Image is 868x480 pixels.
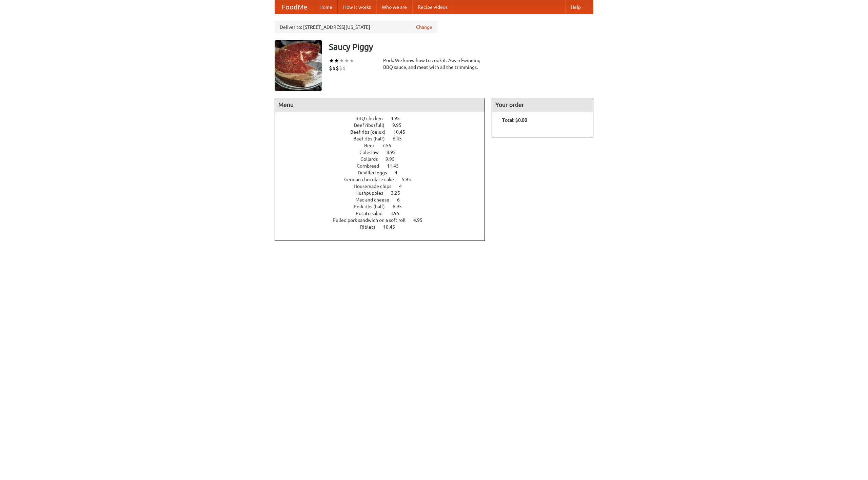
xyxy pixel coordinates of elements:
span: Beef ribs (delux) [350,129,392,135]
a: Cornbread 11.45 [357,163,411,169]
span: 8.95 [387,150,402,155]
li: ★ [344,57,349,64]
span: Cornbread [357,163,386,169]
a: Recipe videos [412,0,453,14]
a: Pork ribs (half) 6.95 [354,204,414,209]
span: 10.45 [393,129,412,135]
span: Devilled eggs [358,170,394,175]
span: 4.95 [413,217,429,223]
span: 4.95 [391,116,407,121]
a: Coleslaw 8.95 [359,150,408,155]
a: Hushpuppies 3.25 [355,190,413,196]
span: 9.95 [392,122,408,128]
span: 4 [399,184,409,189]
li: ★ [329,57,334,64]
a: Mac and cheese 6 [355,197,412,203]
span: 3.25 [391,190,407,196]
span: 11.45 [387,163,406,169]
li: $ [336,64,339,72]
a: Beef ribs (half) 6.45 [353,136,414,141]
span: 3.95 [390,211,406,216]
a: Beer 7.55 [364,143,404,148]
a: Who we are [376,0,412,14]
span: 10.45 [383,224,402,230]
span: 7.55 [382,143,398,148]
li: $ [329,64,332,72]
li: ★ [334,57,339,64]
a: Potato salad 3.95 [356,211,412,216]
a: Beef ribs (delux) 10.45 [350,129,418,135]
span: Coleslaw [359,150,386,155]
li: $ [332,64,336,72]
h3: Saucy Piggy [329,40,593,54]
div: Deliver to: [STREET_ADDRESS][US_STATE] [275,21,437,33]
li: $ [342,64,346,72]
span: Mac and cheese [355,197,396,203]
li: ★ [349,57,354,64]
span: Potato salad [356,211,389,216]
a: Collards 9.95 [360,156,407,162]
a: Beef ribs (full) 9.95 [354,122,414,128]
b: Total: $0.00 [502,117,527,123]
a: Help [565,0,586,14]
a: Riblets 10.45 [360,224,408,230]
span: Beef ribs (full) [354,122,391,128]
a: German chocolate cake 5.95 [344,177,423,182]
a: FoodMe [275,0,314,14]
span: 6.45 [393,136,409,141]
img: angular.jpg [275,40,322,91]
a: Devilled eggs 4 [358,170,410,175]
span: Collards [360,156,384,162]
h4: Menu [275,98,485,112]
a: Pulled pork sandwich on a soft roll 4.95 [333,217,435,223]
a: Home [314,0,338,14]
li: $ [339,64,342,72]
span: Housemade chips [354,184,398,189]
div: Pork. We know how to cook it. Award-winning BBQ sauce, and meat with all the trimmings. [383,57,485,71]
span: Pork ribs (half) [354,204,392,209]
a: Housemade chips 4 [354,184,414,189]
span: Pulled pork sandwich on a soft roll [333,217,412,223]
a: BBQ chicken 4.95 [355,116,412,121]
span: Beef ribs (half) [353,136,392,141]
span: 6 [397,197,407,203]
span: Riblets [360,224,382,230]
h4: Your order [492,98,593,112]
span: Beer [364,143,381,148]
li: ★ [339,57,344,64]
span: German chocolate cake [344,177,401,182]
span: Hushpuppies [355,190,390,196]
span: 6.95 [393,204,409,209]
span: 4 [395,170,404,175]
a: Change [416,24,432,31]
span: BBQ chicken [355,116,390,121]
a: How it works [338,0,376,14]
span: 9.95 [386,156,401,162]
span: 5.95 [402,177,418,182]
